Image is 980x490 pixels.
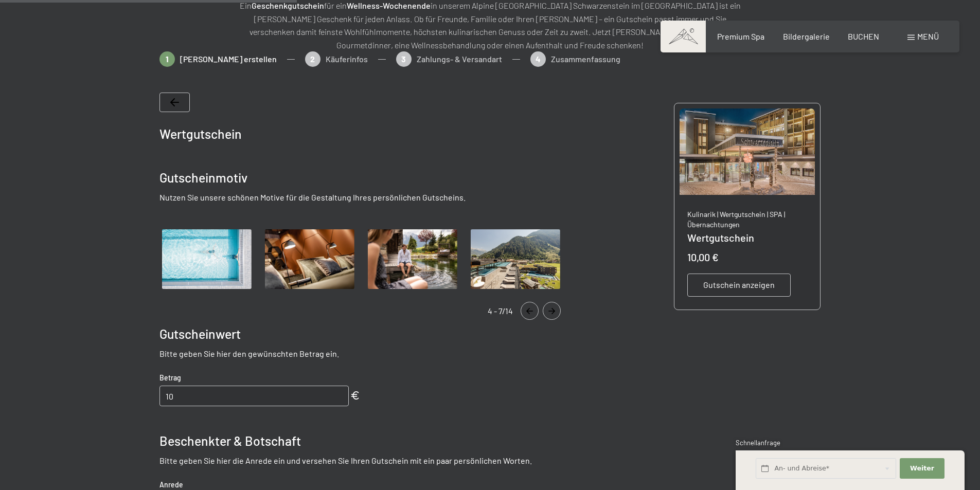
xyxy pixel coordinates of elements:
[347,1,431,10] strong: Wellness-Wochenende
[252,1,324,10] strong: Geschenkgutschein
[783,31,830,41] a: Bildergalerie
[910,464,934,473] span: Weiter
[717,31,764,41] a: Premium Spa
[848,31,879,41] a: BUCHEN
[917,31,939,41] span: Menü
[736,439,780,447] span: Schnellanfrage
[900,458,944,479] button: Weiter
